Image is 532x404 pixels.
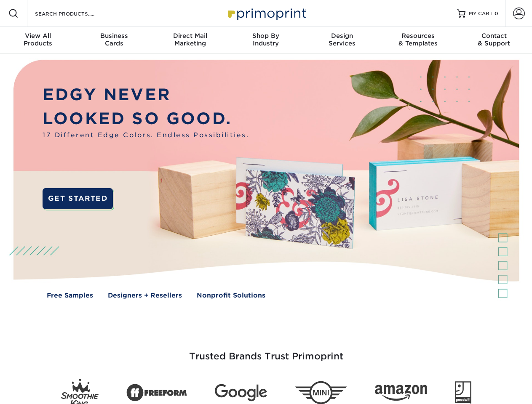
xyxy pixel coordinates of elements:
span: Direct Mail [152,32,228,40]
span: Resources [380,32,456,40]
div: Industry [228,32,304,47]
img: Amazon [375,385,427,401]
div: Cards [76,32,152,47]
span: Contact [456,32,532,40]
span: 17 Different Edge Colors. Endless Possibilities. [43,130,249,140]
p: LOOKED SO GOOD. [43,107,249,131]
span: Design [304,32,380,40]
span: 0 [495,11,498,16]
img: Primoprint [224,4,308,22]
a: Free Samples [47,291,93,300]
a: Contact& Support [456,27,532,54]
a: Shop ByIndustry [228,27,304,54]
img: Goodwill [455,381,471,404]
p: EDGY NEVER [43,83,249,107]
a: Nonprofit Solutions [197,291,265,300]
div: & Support [456,32,532,47]
h3: Trusted Brands Trust Primoprint [20,331,513,372]
a: BusinessCards [76,27,152,54]
span: Business [76,32,152,40]
a: DesignServices [304,27,380,54]
span: Shop By [228,32,304,40]
div: Marketing [152,32,228,47]
a: GET STARTED [43,188,113,209]
input: SEARCH PRODUCTS..... [34,8,116,19]
span: MY CART [469,10,493,17]
div: Services [304,32,380,47]
div: & Templates [380,32,456,47]
img: Google [215,384,267,401]
a: Designers + Resellers [108,291,182,300]
a: Direct MailMarketing [152,27,228,54]
a: Resources& Templates [380,27,456,54]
